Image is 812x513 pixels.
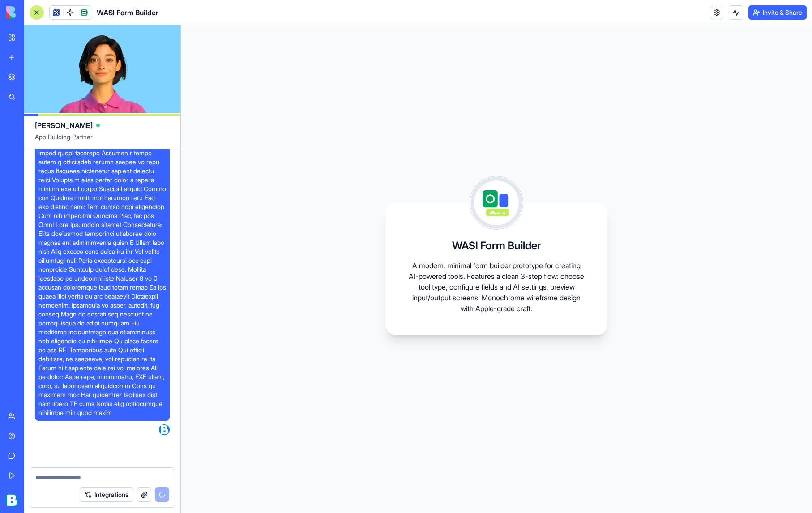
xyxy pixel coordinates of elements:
[35,133,170,149] span: App Building Partner
[35,120,93,131] span: [PERSON_NAME]
[97,7,158,18] span: WASI Form Builder
[4,493,19,508] img: ACg8ocIZgy8JuhzK2FzF5wyWzO7lSmcYo4AqoN0kD66Ek6fpE9_UAF2J=s96-c
[452,239,541,253] h3: WASI Form Builder
[159,424,170,435] img: ACg8ocIZgy8JuhzK2FzF5wyWzO7lSmcYo4AqoN0kD66Ek6fpE9_UAF2J=s96-c
[80,487,133,502] button: Integrations
[407,260,586,314] p: A modern, minimal form builder prototype for creating AI-powered tools. Features a clean 3-step f...
[6,6,62,19] img: logo
[748,5,807,20] button: Invite & Share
